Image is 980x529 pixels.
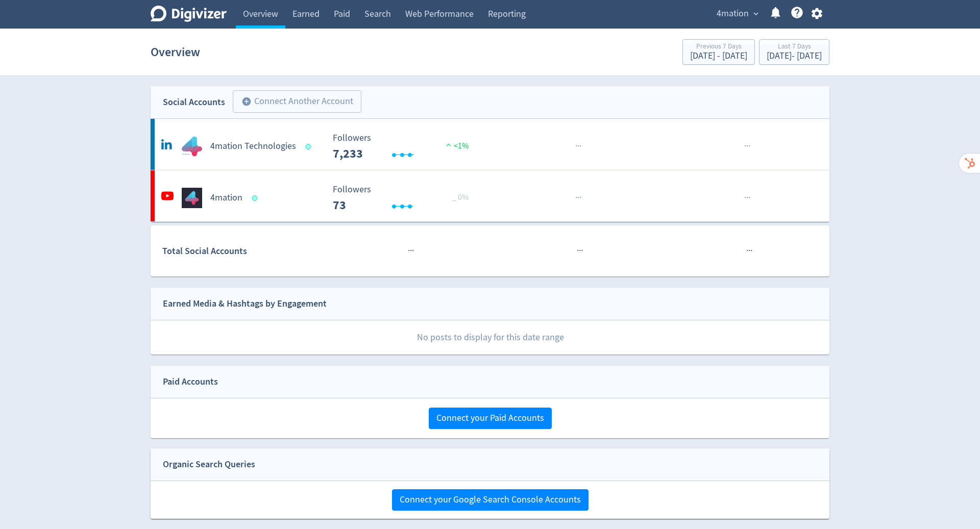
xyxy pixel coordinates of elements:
[233,90,361,113] button: Connect Another Account
[748,191,750,204] span: ·
[210,140,296,153] h5: 4mation Technologies
[182,136,202,157] img: 4mation Technologies undefined
[162,244,325,259] div: Total Social Accounts
[767,52,822,61] div: [DATE] - [DATE]
[748,140,750,153] span: ·
[690,43,747,52] div: Previous 7 Days
[412,244,414,257] span: ·
[210,192,242,204] h5: 4mation
[746,244,748,257] span: ·
[744,140,746,153] span: ·
[682,39,755,65] button: Previous 7 Days[DATE] - [DATE]
[410,244,412,257] span: ·
[151,119,829,170] a: 4mation Technologies undefined4mation Technologies Followers --- Followers 7,233 <1%······
[225,92,361,113] a: Connect Another Account
[392,489,589,511] button: Connect your Google Search Console Accounts
[444,141,469,151] span: <1%
[579,140,581,153] span: ·
[429,412,552,424] a: Connect your Paid Accounts
[746,140,748,153] span: ·
[163,374,218,389] div: Paid Accounts
[151,320,829,355] p: No posts to display for this date range
[452,192,469,203] span: _ 0%
[744,191,746,204] span: ·
[577,191,579,204] span: ·
[306,144,314,149] span: Data last synced: 15 Sep 2025, 4:01am (AEST)
[436,414,544,423] span: Connect your Paid Accounts
[400,495,581,505] span: Connect your Google Search Console Accounts
[575,191,577,204] span: ·
[429,408,552,429] button: Connect your Paid Accounts
[748,244,750,257] span: ·
[581,244,583,257] span: ·
[717,6,749,22] span: 4mation
[328,133,481,160] svg: Followers ---
[163,95,225,110] div: Social Accounts
[759,39,829,65] button: Last 7 Days[DATE]- [DATE]
[241,96,252,107] span: add_circle
[579,191,581,204] span: ·
[182,188,202,208] img: 4mation undefined
[575,140,577,153] span: ·
[767,43,822,52] div: Last 7 Days
[151,36,200,68] h1: Overview
[151,170,829,221] a: 4mation undefined4mation Followers --- _ 0% Followers 73 ······
[577,140,579,153] span: ·
[408,244,410,257] span: ·
[746,191,748,204] span: ·
[577,244,579,257] span: ·
[328,185,481,212] svg: Followers ---
[252,195,261,201] span: Data last synced: 15 Sep 2025, 10:02am (AEST)
[163,457,255,472] div: Organic Search Queries
[392,494,589,506] a: Connect your Google Search Console Accounts
[163,296,327,311] div: Earned Media & Hashtags by Engagement
[750,244,752,257] span: ·
[579,244,581,257] span: ·
[444,141,454,148] img: positive-performance.svg
[713,6,761,22] button: 4mation
[690,52,747,61] div: [DATE] - [DATE]
[751,9,761,18] span: expand_more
